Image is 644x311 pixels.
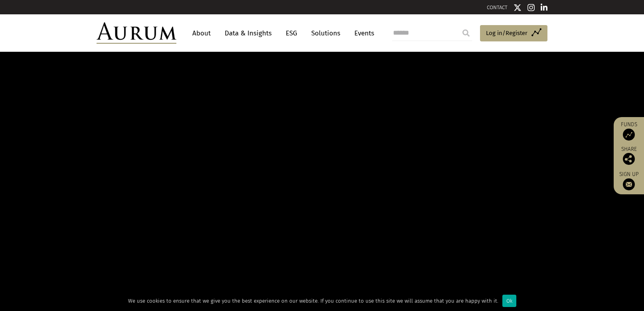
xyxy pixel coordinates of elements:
img: Share this post [623,153,635,165]
div: Ok [502,295,516,307]
img: Linkedin icon [541,4,548,12]
img: Access Funds [623,129,635,141]
a: Log in/Register [480,25,547,42]
a: Data & Insights [221,26,276,41]
a: Events [350,26,374,41]
img: Twitter icon [514,4,522,12]
img: Instagram icon [527,4,535,12]
a: About [188,26,215,41]
span: Log in/Register [486,28,527,38]
img: Aurum [97,22,176,44]
a: Solutions [307,26,344,41]
a: CONTACT [487,4,508,10]
input: Submit [458,25,474,41]
a: ESG [282,26,301,41]
a: Funds [618,121,640,141]
div: Share [618,147,640,165]
img: Sign up to our newsletter [623,178,635,190]
a: Sign up [618,171,640,190]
